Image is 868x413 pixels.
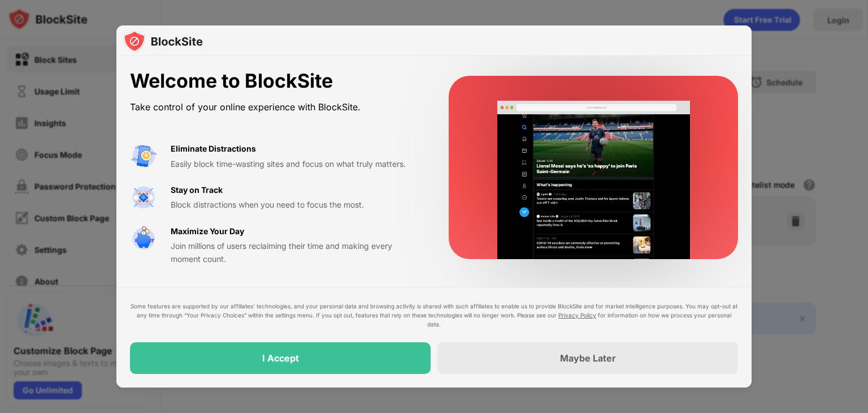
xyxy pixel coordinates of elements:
img: logo-blocksite.svg [123,30,203,53]
img: value-focus.svg [130,184,157,211]
div: Maximize Your Day [171,225,244,238]
div: Eliminate Distractions [171,143,256,155]
div: Maybe Later [560,352,616,364]
div: Stay on Track [171,184,223,196]
div: Join millions of users reclaiming their time and making every moment count. [171,240,422,265]
div: Welcome to BlockSite [130,70,422,93]
div: Take control of your online experience with BlockSite. [130,99,422,115]
a: Privacy Policy [558,312,596,319]
div: I Accept [262,352,299,364]
div: Block distractions when you need to focus the most. [171,199,422,211]
img: value-avoid-distractions.svg [130,143,157,170]
img: value-safe-time.svg [130,225,157,252]
div: Some features are supported by our affiliates’ technologies, and your personal data and browsing ... [130,302,738,329]
div: Easily block time-wasting sites and focus on what truly matters. [171,158,422,170]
